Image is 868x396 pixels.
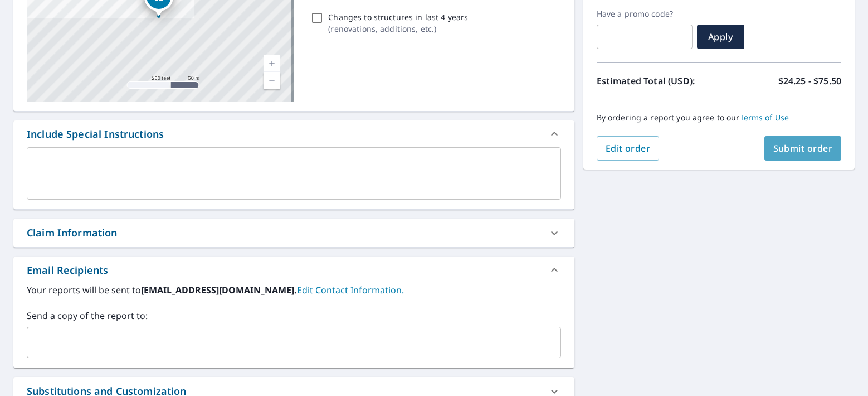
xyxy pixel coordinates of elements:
button: Apply [697,25,744,49]
a: Current Level 17, Zoom In [264,55,280,72]
span: Submit order [773,142,833,154]
p: Estimated Total (USD): [597,74,719,88]
a: Current Level 17, Zoom Out [264,72,280,89]
button: Edit order [597,136,660,161]
p: Changes to structures in last 4 years [328,11,468,23]
div: Email Recipients [13,257,574,283]
b: [EMAIL_ADDRESS][DOMAIN_NAME]. [141,284,297,296]
div: Include Special Instructions [27,127,164,142]
button: Submit order [764,136,842,161]
a: EditContactInfo [297,284,404,296]
label: Have a promo code? [597,9,693,19]
span: Edit order [606,142,651,154]
div: Claim Information [27,225,118,240]
a: Terms of Use [740,112,789,123]
p: By ordering a report you agree to our [597,113,841,123]
span: Apply [706,31,735,43]
div: Claim Information [13,219,574,247]
div: Email Recipients [27,263,108,278]
label: Your reports will be sent to [27,283,561,297]
p: $24.25 - $75.50 [778,74,841,88]
div: Include Special Instructions [13,120,574,147]
label: Send a copy of the report to: [27,309,561,322]
p: ( renovations, additions, etc. ) [328,23,468,35]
